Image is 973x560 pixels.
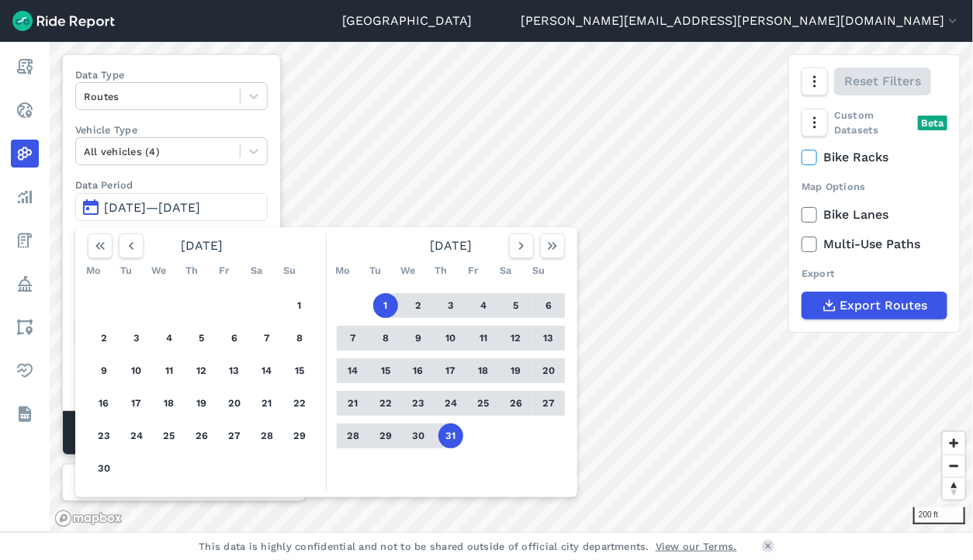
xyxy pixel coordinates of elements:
[406,358,431,383] button: 16
[913,507,965,524] div: 200 ft
[656,539,737,554] a: View our Terms.
[11,96,39,124] a: Realtime
[471,326,496,351] button: 11
[406,423,431,448] button: 30
[92,423,116,448] button: 23
[189,326,214,351] button: 5
[918,116,947,130] div: Beta
[536,358,561,383] button: 20
[124,358,149,383] button: 10
[341,358,365,383] button: 14
[406,391,431,416] button: 23
[92,391,116,416] button: 16
[189,358,214,383] button: 12
[11,226,39,254] a: Fees
[373,391,398,416] button: 22
[504,293,528,318] button: 5
[802,235,947,254] label: Multi-Use Paths
[373,423,398,448] button: 29
[536,293,561,318] button: 6
[179,258,204,283] div: Th
[373,293,398,318] button: 1
[75,123,268,137] label: Vehicle Type
[802,148,947,167] label: Bike Racks
[189,423,214,448] button: 26
[11,53,39,81] a: Report
[222,391,247,416] button: 20
[526,258,551,283] div: Su
[802,179,947,194] div: Map Options
[943,477,965,500] button: Reset bearing to north
[341,423,365,448] button: 28
[802,206,947,224] label: Bike Lanes
[438,423,463,448] button: 31
[287,326,312,351] button: 8
[157,326,182,351] button: 4
[406,293,431,318] button: 2
[11,270,39,298] a: Policy
[461,258,486,283] div: Fr
[277,258,302,283] div: Su
[943,455,965,477] button: Zoom out
[536,391,561,416] button: 27
[81,258,106,283] div: Mo
[504,358,528,383] button: 19
[124,391,149,416] button: 17
[802,266,947,281] div: Export
[287,358,312,383] button: 15
[75,193,268,221] button: [DATE]—[DATE]
[438,293,463,318] button: 3
[341,326,365,351] button: 7
[287,293,312,318] button: 1
[504,326,528,351] button: 12
[75,67,268,82] label: Data Type
[114,258,139,283] div: Tu
[81,233,322,258] div: [DATE]
[11,140,39,168] a: Heatmaps
[504,391,528,416] button: 26
[255,391,279,416] button: 21
[438,358,463,383] button: 17
[11,183,39,211] a: Analyze
[342,12,472,30] a: [GEOGRAPHIC_DATA]
[331,258,355,283] div: Mo
[54,510,123,527] a: Mapbox logo
[255,358,279,383] button: 14
[331,233,571,258] div: [DATE]
[471,391,496,416] button: 25
[471,293,496,318] button: 4
[406,326,431,351] button: 9
[287,423,312,448] button: 29
[428,258,453,283] div: Th
[222,423,247,448] button: 27
[521,12,961,30] button: [PERSON_NAME][EMAIL_ADDRESS][PERSON_NAME][DOMAIN_NAME]
[536,326,561,351] button: 13
[104,200,200,215] span: [DATE]—[DATE]
[438,391,463,416] button: 24
[802,292,947,320] button: Export Routes
[373,326,398,351] button: 8
[157,358,182,383] button: 11
[363,258,388,283] div: Tu
[802,108,947,137] div: Custom Datasets
[11,400,39,428] a: Datasets
[12,11,115,31] img: Ride Report
[92,358,116,383] button: 9
[840,296,928,315] span: Export Routes
[844,72,921,91] span: Reset Filters
[212,258,237,283] div: Fr
[471,358,496,383] button: 18
[396,258,421,283] div: We
[11,313,39,341] a: Areas
[244,258,269,283] div: Sa
[157,423,182,448] button: 25
[943,432,965,455] button: Zoom in
[189,391,214,416] button: 19
[92,456,116,481] button: 30
[373,358,398,383] button: 15
[287,391,312,416] button: 22
[147,258,171,283] div: We
[124,326,149,351] button: 3
[438,326,463,351] button: 10
[255,326,279,351] button: 7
